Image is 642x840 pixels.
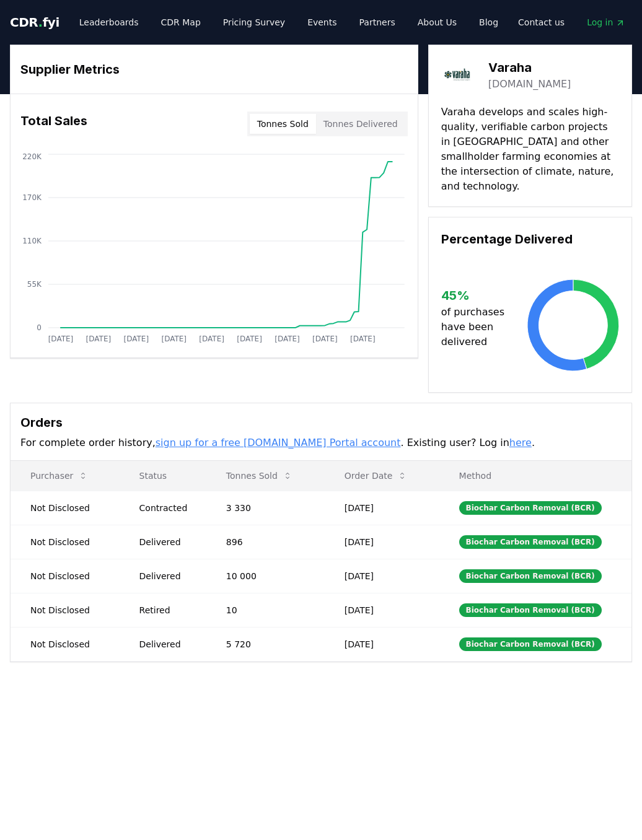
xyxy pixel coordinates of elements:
[139,638,196,650] div: Delivered
[441,286,528,305] h3: 45 %
[350,335,376,343] tspan: [DATE]
[22,152,42,161] tspan: 220K
[69,11,508,33] nav: Main
[508,11,635,33] nav: Main
[86,335,112,343] tspan: [DATE]
[139,604,196,616] div: Retired
[312,335,338,343] tspan: [DATE]
[459,535,602,549] div: Biochar Carbon Removal (BCR)
[206,559,325,593] td: 10 000
[488,77,571,92] a: [DOMAIN_NAME]
[250,114,316,134] button: Tonnes Sold
[325,593,439,627] td: [DATE]
[441,305,528,349] p: of purchases have been delivered
[20,435,622,450] p: For complete order history, . Existing user? Log in .
[459,569,602,583] div: Biochar Carbon Removal (BCR)
[237,335,262,343] tspan: [DATE]
[350,11,405,33] a: Partners
[20,413,622,432] h3: Orders
[11,491,120,525] td: Not Disclosed
[27,280,42,289] tspan: 55K
[37,323,42,332] tspan: 0
[20,60,408,79] h3: Supplier Metrics
[199,335,224,343] tspan: [DATE]
[216,463,302,488] button: Tonnes Sold
[20,112,87,136] h3: Total Sales
[20,463,98,488] button: Purchaser
[11,525,120,559] td: Not Disclosed
[10,14,59,31] a: CDR.fyi
[449,470,622,482] p: Method
[206,593,325,627] td: 10
[130,470,196,482] p: Status
[587,16,625,28] span: Log in
[38,15,43,30] span: .
[139,502,196,514] div: Contracted
[139,536,196,548] div: Delivered
[11,627,120,661] td: Not Disclosed
[156,437,401,448] a: sign up for a free [DOMAIN_NAME] Portal account
[508,11,574,33] a: Contact us
[441,230,619,248] h3: Percentage Delivered
[69,11,149,33] a: Leaderboards
[441,105,619,194] p: Varaha develops and scales high-quality, verifiable carbon projects in [GEOGRAPHIC_DATA] and othe...
[316,114,405,134] button: Tonnes Delivered
[488,58,571,77] h3: Varaha
[459,637,602,651] div: Biochar Carbon Removal (BCR)
[275,335,300,343] tspan: [DATE]
[206,525,325,559] td: 896
[48,335,74,343] tspan: [DATE]
[161,335,187,343] tspan: [DATE]
[459,603,602,617] div: Biochar Carbon Removal (BCR)
[22,237,42,245] tspan: 110K
[441,58,476,92] img: Varaha-logo
[509,437,532,448] a: here
[11,559,120,593] td: Not Disclosed
[139,570,196,582] div: Delivered
[124,335,149,343] tspan: [DATE]
[335,463,418,488] button: Order Date
[469,11,508,33] a: Blog
[325,627,439,661] td: [DATE]
[459,501,602,515] div: Biochar Carbon Removal (BCR)
[325,491,439,525] td: [DATE]
[151,11,211,33] a: CDR Map
[325,559,439,593] td: [DATE]
[206,491,325,525] td: 3 330
[408,11,467,33] a: About Us
[213,11,295,33] a: Pricing Survey
[22,193,42,202] tspan: 170K
[206,627,325,661] td: 5 720
[10,15,59,30] span: CDR fyi
[325,525,439,559] td: [DATE]
[297,11,346,33] a: Events
[577,11,635,33] a: Log in
[11,593,120,627] td: Not Disclosed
